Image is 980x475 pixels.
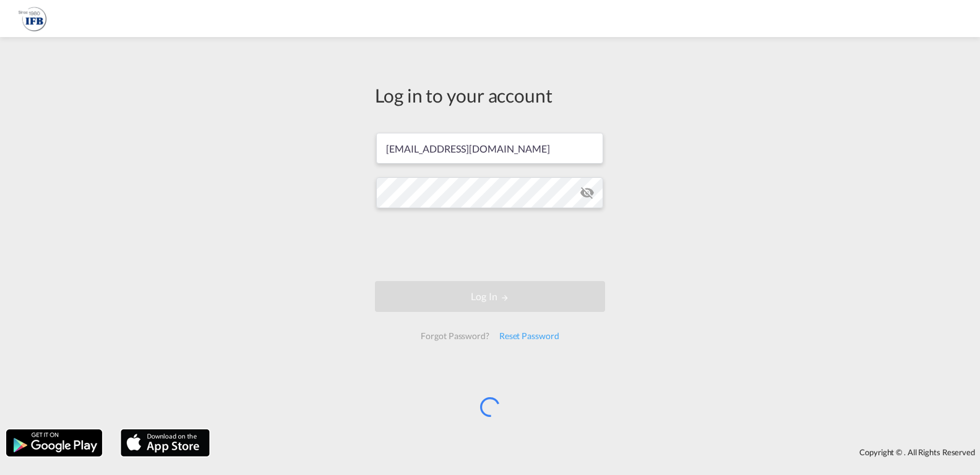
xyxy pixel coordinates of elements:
div: Reset Password [494,325,564,347]
div: Log in to your account [375,82,605,108]
md-icon: icon-eye-off [580,185,595,200]
input: Enter email/phone number [376,133,603,164]
img: 2b726980256c11eeaa87296e05903fd5.png [19,5,46,33]
div: Copyright © . All Rights Reserved [216,442,980,463]
button: LOGIN [375,281,605,312]
img: google.png [5,428,103,458]
img: apple.png [119,428,211,458]
div: Forgot Password? [416,325,494,347]
iframe: reCAPTCHA [396,221,584,269]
